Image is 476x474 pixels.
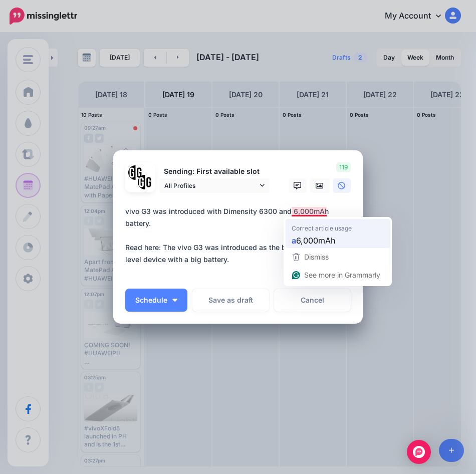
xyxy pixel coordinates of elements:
textarea: To enrich screen reader interactions, please activate Accessibility in Grammarly extension settings [125,205,356,278]
p: Sending: First available slot [159,166,270,177]
a: Cancel [274,289,351,312]
img: 353459792_649996473822713_4483302954317148903_n-bsa138318.png [128,165,143,180]
button: Save as draft [192,289,269,312]
span: 119 [336,162,351,172]
img: JT5sWCfR-79925.png [138,175,152,189]
button: Schedule [125,289,187,312]
a: All Profiles [159,178,270,193]
span: Schedule [135,297,167,304]
div: vivo G3 was introduced with Dimensity 6300 and 6,000mAh battery. Read here: The vivo G3 was intro... [125,205,356,266]
span: All Profiles [164,180,258,191]
div: Open Intercom Messenger [407,440,431,464]
img: arrow-down-white.png [172,299,177,302]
